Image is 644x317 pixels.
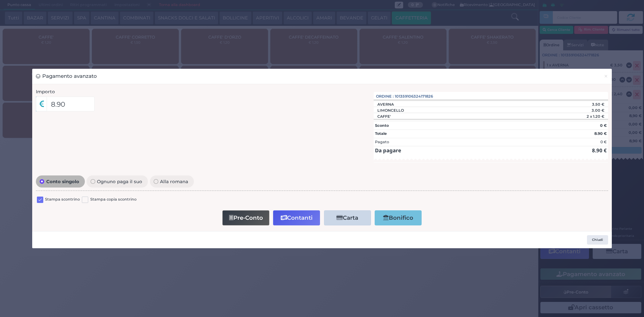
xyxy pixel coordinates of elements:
[375,147,401,154] strong: Da pagare
[375,131,387,136] strong: Totale
[324,210,371,225] button: Carta
[36,88,55,95] label: Importo
[36,72,97,80] h3: Pagamento avanzato
[273,210,320,225] button: Contanti
[549,108,608,113] div: 3.00 €
[600,139,607,145] div: 0 €
[594,131,607,136] strong: 8.90 €
[549,114,608,119] div: 2 x 1.20 €
[604,72,608,80] span: ×
[395,94,433,99] span: 101359106324171826
[600,123,607,128] strong: 0 €
[374,114,394,119] div: CAFFE'
[222,210,269,225] button: Pre-Conto
[549,102,608,107] div: 3.50 €
[587,235,608,245] button: Chiudi
[600,69,612,84] button: Chiudi
[375,123,389,128] strong: Sconto
[375,139,389,145] div: Pagato
[95,179,144,184] span: Ognuno paga il suo
[374,108,407,113] div: LIMONCELLO
[592,147,607,154] strong: 8.90 €
[47,97,95,111] input: Es. 30.99
[45,197,80,203] label: Stampa scontrino
[158,179,190,184] span: Alla romana
[376,94,394,99] span: Ordine :
[90,197,137,203] label: Stampa copia scontrino
[44,179,81,184] span: Conto singolo
[374,102,397,107] div: AVERNA
[375,210,422,225] button: Bonifico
